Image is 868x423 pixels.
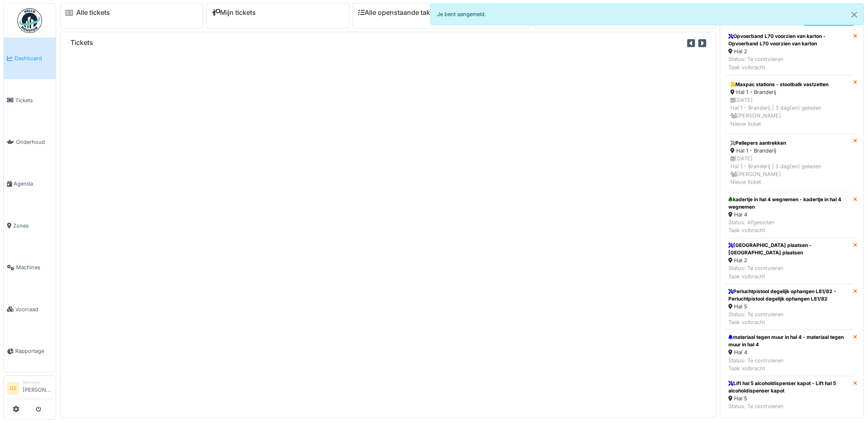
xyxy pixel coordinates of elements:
[430,3,864,25] div: Je bent aangemeld.
[725,376,853,422] a: Lift hal 5 alcoholdispenser kapot - Lift hal 5 alcoholdispenser kapot Hal 5 Status: Te controlere...
[728,55,850,71] div: Status: Te controleren Taak volbracht
[16,263,52,271] span: Machines
[212,9,256,16] a: Mijn tickets
[728,348,850,356] div: Hal 4
[4,79,56,121] a: Tickets
[7,379,52,399] a: GE Manager[PERSON_NAME]
[4,121,56,163] a: Onderhoud
[845,4,863,26] button: Close
[730,155,848,186] div: [DATE] Hal 1 - Branderij | 3 dag(en) geleden [PERSON_NAME] Nieuw ticket
[358,9,438,16] a: Alle openstaande taken
[728,264,850,280] div: Status: Te controleren Taak volbracht
[76,9,110,16] a: Alle tickets
[13,222,52,230] span: Zones
[728,242,850,256] div: [GEOGRAPHIC_DATA] plaatsen - [GEOGRAPHIC_DATA] plaatsen
[23,379,52,385] div: Manager
[15,347,52,355] span: Rapportage
[16,138,52,146] span: Onderhoud
[23,379,52,397] li: [PERSON_NAME]
[728,196,850,211] div: kadertje in hal 4 wegnemen - kadertje in hal 4 wegnemen
[728,47,850,55] div: Hal 2
[728,395,850,402] div: Hal 5
[70,39,93,47] h6: Tickets
[730,147,848,155] div: Hal 1 - Branderij
[4,247,56,288] a: Machines
[728,310,850,326] div: Status: Te controleren Taak volbracht
[728,219,850,234] div: Status: Afgesloten Taak volbracht
[728,256,850,264] div: Hal 2
[728,303,850,310] div: Hal 5
[14,180,52,188] span: Agenda
[728,288,850,303] div: Perluchtpistool degelijk ophangen L81/82 - Perluchtpistool degelijk ophangen L81/82
[17,8,42,33] img: Badge_color-CXgf-gQk.svg
[730,96,848,128] div: [DATE] Hal 1 - Branderij | 3 dag(en) geleden [PERSON_NAME] Nieuw ticket
[7,382,19,395] li: GE
[4,38,56,79] a: Dashboard
[728,334,850,348] div: materiaal tegen muur in hal 4 - materiaal tegen muur in hal 4
[4,163,56,204] a: Agenda
[725,284,853,330] a: Perluchtpistool degelijk ophangen L81/82 - Perluchtpistool degelijk ophangen L81/82 Hal 5 Status:...
[728,211,850,219] div: Hal 4
[730,88,848,96] div: Hal 1 - Branderij
[725,192,853,238] a: kadertje in hal 4 wegnemen - kadertje in hal 4 wegnemen Hal 4 Status: AfgeslotenTaak volbracht
[725,134,853,192] a: Pellepers aantrekken Hal 1 - Branderij [DATE]Hal 1 - Branderij | 3 dag(en) geleden [PERSON_NAME]N...
[725,238,853,284] a: [GEOGRAPHIC_DATA] plaatsen - [GEOGRAPHIC_DATA] plaatsen Hal 2 Status: Te controlerenTaak volbracht
[15,305,52,313] span: Voorraad
[728,402,850,418] div: Status: Te controleren Taak volbracht
[728,357,850,372] div: Status: Te controleren Taak volbracht
[4,288,56,330] a: Voorraad
[728,33,850,47] div: Opvoerband L70 voorzien van karton - Opvoerband L70 voorzien van karton
[4,330,56,372] a: Rapportage
[14,54,52,62] span: Dashboard
[15,96,52,104] span: Tickets
[725,29,853,75] a: Opvoerband L70 voorzien van karton - Opvoerband L70 voorzien van karton Hal 2 Status: Te controle...
[4,205,56,247] a: Zones
[728,380,850,395] div: Lift hal 5 alcoholdispenser kapot - Lift hal 5 alcoholdispenser kapot
[730,81,848,88] div: Maxpac stations - stootbalk vastzetten
[725,330,853,376] a: materiaal tegen muur in hal 4 - materiaal tegen muur in hal 4 Hal 4 Status: Te controlerenTaak vo...
[725,75,853,134] a: Maxpac stations - stootbalk vastzetten Hal 1 - Branderij [DATE]Hal 1 - Branderij | 3 dag(en) gele...
[730,139,848,147] div: Pellepers aantrekken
